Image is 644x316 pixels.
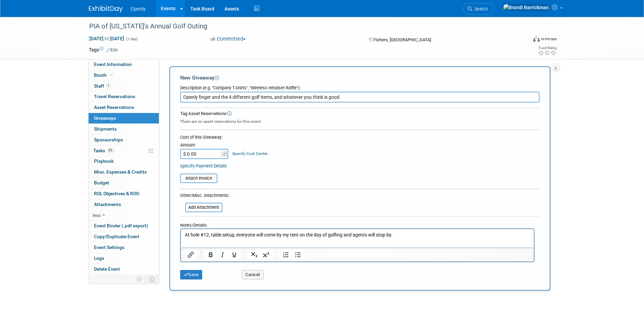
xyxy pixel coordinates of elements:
div: Amount [180,142,229,149]
a: Tasks0% [89,145,159,156]
td: Personalize Event Tab Strip [134,275,145,284]
span: ROI, Objectives & ROO [94,191,139,196]
a: Budget [89,178,159,188]
div: Cost of this Giveaway: [180,134,540,140]
span: Tasks [93,148,114,153]
button: Save [180,270,202,279]
span: Giveaways [94,115,116,121]
span: less [93,212,101,218]
button: Subscript [248,250,260,259]
div: PIA of [US_STATE]'s Annual Golf Outing [87,20,517,32]
span: 1 [106,83,111,88]
a: Logs [89,253,159,264]
a: ROI, Objectives & ROO [89,188,159,199]
button: Underline [229,250,240,259]
span: Event Information [94,62,132,67]
a: Specify Payment Details [180,163,227,168]
a: Giveaways [89,113,159,123]
div: Other/Misc. Attachments: [180,193,230,200]
div: Description (e.g. "Company T-shirts", "Wireless Headset Raffle"): [180,82,540,91]
button: Cancel [242,270,264,279]
button: Insert/edit link [185,250,196,259]
a: Specify Cost Center [232,151,268,156]
span: Copy/Duplicate Event [94,234,139,239]
div: Event Format [487,35,557,45]
a: Event Information [89,59,159,70]
a: Asset Reservations [89,102,159,113]
a: less [89,210,159,221]
span: Event Binder (.pdf export) [94,223,148,228]
iframe: Rich Text Area [181,229,534,248]
span: Asset Reservations [94,105,134,110]
span: Event Settings [94,245,124,250]
span: Booth [94,72,115,78]
span: Logs [94,255,104,261]
a: Shipments [89,124,159,134]
img: ExhibitDay [89,6,123,13]
span: [DATE] [DATE] [89,36,124,42]
button: Superscript [260,250,272,259]
a: Sponsorships [89,135,159,145]
span: Attachments [94,202,121,207]
span: Travel Reservations [94,94,135,99]
div: Tag Asset Reservations: [180,111,540,117]
span: Shipments [94,126,117,132]
button: Bold [205,250,216,259]
button: Committed [208,36,248,43]
td: Tags [89,46,118,53]
span: Openly [131,6,146,12]
img: Format-Inperson.png [533,36,540,42]
a: Delete Event [89,264,159,274]
a: Search [463,3,494,15]
a: Copy/Duplicate Event [89,231,159,242]
span: Staff [94,83,111,89]
button: Bullet list [292,250,304,259]
a: Event Binder (.pdf export) [89,221,159,231]
button: Italic [217,250,228,259]
a: Edit [106,48,118,52]
span: to [103,36,110,41]
span: Playbook [94,158,114,164]
i: Booth reservation complete [110,73,113,77]
a: Misc. Expenses & Credits [89,167,159,177]
span: Sponsorships [94,137,123,142]
button: Numbered list [280,250,292,259]
span: Misc. Expenses & Credits [94,169,147,175]
div: New Giveaway [180,74,540,82]
span: Delete Event [94,266,120,272]
span: 0% [107,148,114,153]
a: Staff1 [89,81,159,91]
div: There are no asset reservations for this event. [180,117,540,125]
span: (1 day) [125,37,138,41]
a: Attachments [89,199,159,210]
div: Notes/Details: [180,219,534,228]
td: Toggle Event Tabs [145,275,159,284]
a: Event Settings [89,242,159,253]
a: Playbook [89,156,159,166]
div: In-Person [541,37,557,42]
a: Travel Reservations [89,91,159,102]
div: Event Rating [538,46,556,50]
a: Booth [89,70,159,81]
span: Search [472,6,488,12]
img: Brandi Barrickman [503,4,549,11]
span: Fishers, [GEOGRAPHIC_DATA] [374,37,431,42]
span: Budget [94,180,109,185]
